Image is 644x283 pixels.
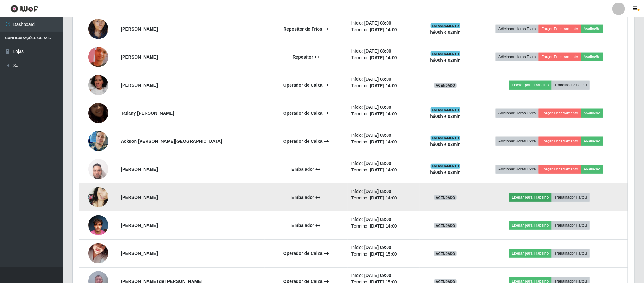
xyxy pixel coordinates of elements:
time: [DATE] 08:00 [364,49,391,54]
strong: [PERSON_NAME] [121,251,158,256]
button: Liberar para Trabalho [509,221,552,230]
li: Início: [351,272,416,279]
strong: [PERSON_NAME] [121,223,158,228]
button: Adicionar Horas Extra [496,25,539,33]
li: Término: [351,111,416,117]
span: EM ANDAMENTO [431,23,461,28]
span: AGENDADO [434,83,457,88]
strong: Embalador ++ [291,195,321,200]
button: Avaliação [581,109,603,118]
strong: [PERSON_NAME] [121,195,158,200]
strong: Repositor ++ [293,55,320,60]
time: [DATE] 15:00 [370,251,397,257]
strong: Operador de Caixa ++ [283,139,329,144]
span: EM ANDAMENTO [431,136,461,141]
img: 1742965437986.jpeg [88,72,108,98]
time: [DATE] 08:00 [364,189,391,194]
button: Forçar Encerramento [539,109,581,118]
span: EM ANDAMENTO [431,164,461,169]
time: [DATE] 09:00 [364,273,391,278]
strong: Repositor de Frios ++ [283,26,329,32]
time: [DATE] 14:00 [370,111,397,116]
strong: [PERSON_NAME] [121,26,158,32]
button: Adicionar Horas Extra [496,165,539,174]
strong: Embalador ++ [291,167,321,172]
strong: Tatiany [PERSON_NAME] [121,111,174,116]
button: Forçar Encerramento [539,137,581,146]
button: Liberar para Trabalho [509,249,552,258]
button: Forçar Encerramento [539,53,581,61]
span: AGENDADO [434,195,457,200]
button: Liberar para Trabalho [509,81,552,90]
button: Liberar para Trabalho [509,193,552,202]
button: Adicionar Horas Extra [496,109,539,118]
button: Avaliação [581,165,603,174]
li: Término: [351,55,416,61]
li: Início: [351,48,416,55]
span: EM ANDAMENTO [431,51,461,56]
button: Adicionar Horas Extra [496,53,539,61]
strong: há 00 h e 02 min [430,58,461,63]
img: 1745957511046.jpeg [88,123,108,159]
time: [DATE] 14:00 [370,139,397,144]
img: 1732630854810.jpeg [88,11,108,47]
time: [DATE] 08:00 [364,77,391,82]
li: Início: [351,160,416,167]
time: [DATE] 14:00 [370,223,397,228]
li: Início: [351,104,416,111]
li: Término: [351,251,416,257]
img: CoreUI Logo [10,5,38,13]
button: Adicionar Horas Extra [496,137,539,146]
li: Início: [351,76,416,83]
img: 1721152880470.jpeg [88,95,108,131]
button: Avaliação [581,25,603,33]
time: [DATE] 08:00 [364,105,391,110]
strong: [PERSON_NAME] [121,55,158,60]
span: EM ANDAMENTO [431,107,461,113]
li: Início: [351,216,416,223]
button: Trabalhador Faltou [552,221,590,230]
strong: Embalador ++ [291,223,321,228]
li: Início: [351,244,416,251]
time: [DATE] 08:00 [364,217,391,222]
span: AGENDADO [434,223,457,228]
li: Término: [351,195,416,201]
li: Término: [351,83,416,89]
li: Início: [351,188,416,195]
time: [DATE] 14:00 [370,83,397,88]
button: Avaliação [581,137,603,146]
strong: Operador de Caixa ++ [283,111,329,116]
time: [DATE] 08:00 [364,20,391,26]
strong: Operador de Caixa ++ [283,251,329,256]
li: Término: [351,223,416,229]
button: Forçar Encerramento [539,25,581,33]
button: Avaliação [581,53,603,61]
strong: [PERSON_NAME] [121,167,158,172]
strong: Operador de Caixa ++ [283,83,329,88]
time: [DATE] 08:00 [364,133,391,138]
time: [DATE] 14:00 [370,27,397,32]
li: Término: [351,26,416,33]
li: Término: [351,167,416,173]
button: Trabalhador Faltou [552,249,590,258]
li: Início: [351,132,416,139]
li: Início: [351,20,416,26]
img: 1752757807847.jpeg [88,212,108,239]
strong: há 00 h e 02 min [430,142,461,147]
time: [DATE] 08:00 [364,161,391,166]
strong: há 00 h e 02 min [430,30,461,35]
time: [DATE] 14:00 [370,167,397,172]
button: Trabalhador Faltou [552,193,590,202]
time: [DATE] 14:00 [370,55,397,60]
span: AGENDADO [434,251,457,256]
li: Término: [351,139,416,145]
img: 1718064030581.jpeg [88,39,108,75]
strong: há 00 h e 02 min [430,170,461,175]
img: 1729168499099.jpeg [88,156,108,182]
strong: há 00 h e 02 min [430,114,461,119]
time: [DATE] 09:00 [364,245,391,250]
button: Trabalhador Faltou [552,81,590,90]
img: 1735568187482.jpeg [88,176,108,219]
img: 1673461881907.jpeg [88,235,108,271]
strong: Ackson [PERSON_NAME][GEOGRAPHIC_DATA] [121,139,222,144]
